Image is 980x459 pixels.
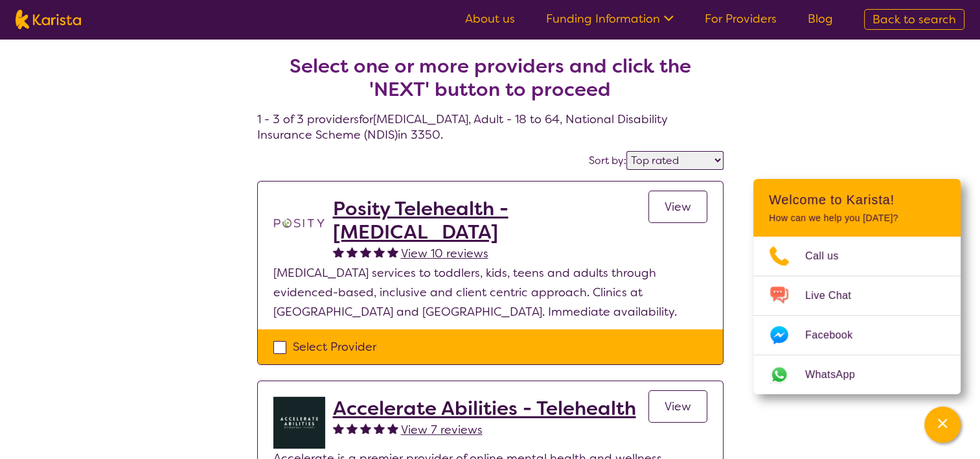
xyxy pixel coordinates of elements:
[665,399,691,414] span: View
[924,406,961,443] button: Channel Menu
[347,246,358,257] img: fullstar
[347,423,358,434] img: fullstar
[374,246,385,257] img: fullstar
[333,197,648,244] a: Posity Telehealth - [MEDICAL_DATA]
[872,12,956,27] span: Back to search
[805,246,854,266] span: Call us
[387,423,398,434] img: fullstar
[333,397,636,420] a: Accelerate Abilities - Telehealth
[273,397,325,449] img: byb1jkvtmcu0ftjdkjvo.png
[16,10,81,29] img: Karista logo
[257,23,724,143] h4: 1 - 3 of 3 providers for [MEDICAL_DATA] , Adult - 18 to 64 , National Disability Insurance Scheme...
[401,420,483,440] a: View 7 reviews
[387,246,398,257] img: fullstar
[589,154,626,167] label: Sort by:
[665,199,691,215] span: View
[465,11,515,27] a: About us
[273,197,325,249] img: t1bslo80pcylnzwjhndq.png
[546,11,674,27] a: Funding Information
[808,11,833,27] a: Blog
[805,325,868,345] span: Facebook
[769,213,945,224] p: How can we help you [DATE]?
[648,191,707,223] a: View
[333,423,344,434] img: fullstar
[374,423,385,434] img: fullstar
[360,423,371,434] img: fullstar
[805,365,871,384] span: WhatsApp
[360,246,371,257] img: fullstar
[401,246,488,261] span: View 10 reviews
[753,179,961,394] div: Channel Menu
[753,355,961,394] a: Web link opens in a new tab.
[753,237,961,394] ul: Choose channel
[864,9,964,30] a: Back to search
[333,246,344,257] img: fullstar
[805,286,867,305] span: Live Chat
[648,390,707,423] a: View
[769,192,945,207] h2: Welcome to Karista!
[401,244,488,263] a: View 10 reviews
[401,422,483,438] span: View 7 reviews
[705,11,777,27] a: For Providers
[273,263,707,322] p: [MEDICAL_DATA] services to toddlers, kids, teens and adults through evidenced-based, inclusive an...
[273,54,708,101] h2: Select one or more providers and click the 'NEXT' button to proceed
